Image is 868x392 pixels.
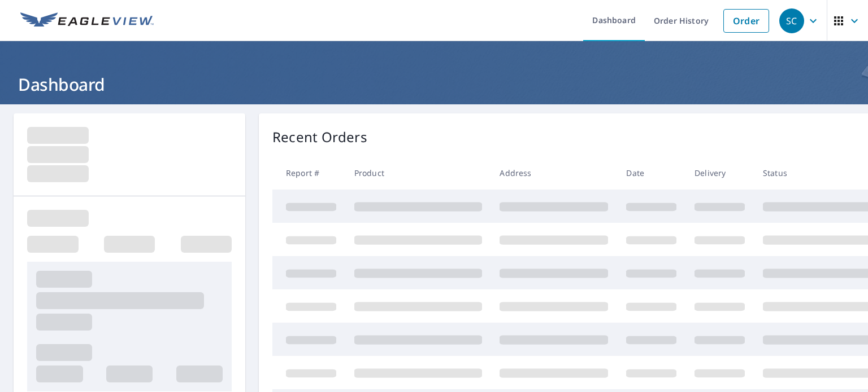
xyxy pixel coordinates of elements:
[14,73,854,96] h1: Dashboard
[723,9,769,33] a: Order
[272,127,367,147] p: Recent Orders
[779,8,804,33] div: SC
[272,156,345,190] th: Report #
[617,156,685,190] th: Date
[20,12,154,29] img: EV Logo
[685,156,754,190] th: Delivery
[491,156,617,190] th: Address
[345,156,491,190] th: Product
